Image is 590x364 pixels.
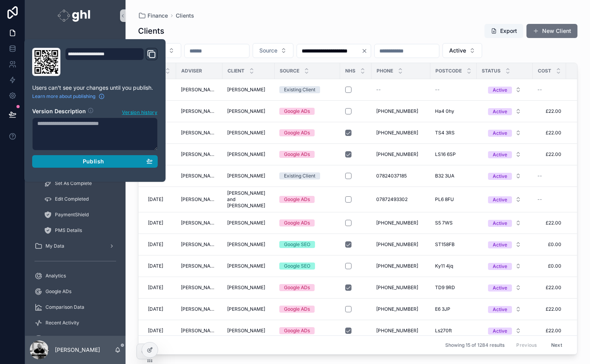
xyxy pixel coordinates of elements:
div: Google ADs [284,196,310,203]
div: Google ADs [284,306,310,313]
a: [PERSON_NAME] [227,173,270,179]
a: Select Button [481,104,528,119]
button: Publish [32,155,158,168]
a: [DATE] [148,196,171,203]
a: 07872493302 [376,196,426,203]
button: Select Button [482,147,528,161]
a: [PHONE_NUMBER] [376,130,426,136]
button: Select Button [482,83,528,97]
a: TD9 9RD [435,284,472,291]
a: Select Button [481,168,528,183]
div: Existing Client [284,172,315,179]
span: [PERSON_NAME] [227,241,265,248]
a: [PERSON_NAME] [181,108,218,114]
button: Select Button [482,104,528,118]
a: Finance [138,12,168,20]
span: Client [228,68,244,74]
span: My Data [46,243,64,249]
a: Edit Completed [39,192,121,206]
span: [PHONE_NUMBER] [376,306,418,312]
a: Select Button [481,82,528,97]
span: Ls270ft [435,328,452,334]
a: [PERSON_NAME] [181,130,218,136]
button: Select Button [482,281,528,295]
span: PL6 8FU [435,196,454,203]
span: [DATE] [148,196,163,203]
span: -- [537,87,542,93]
a: Google ADs [279,108,335,115]
button: Next [546,339,568,351]
span: [PERSON_NAME] [227,328,265,334]
span: NHS [345,68,355,74]
span: [PERSON_NAME] [181,263,218,269]
a: £0.00 [537,241,561,248]
span: [PERSON_NAME] [227,263,265,269]
a: £22.00 [537,130,561,136]
span: 07824037185 [376,173,407,179]
a: £22.00 [537,306,561,312]
span: Source [259,47,277,54]
span: [DATE] [148,263,163,269]
span: Phone [377,68,393,74]
div: Active [493,173,507,180]
a: [PHONE_NUMBER] [376,151,426,158]
a: [PHONE_NUMBER] [376,220,426,226]
span: Comparison Data [46,304,84,310]
span: Publish [83,158,104,165]
a: Google ADs [279,151,335,158]
span: [PHONE_NUMBER] [376,220,418,226]
span: [PERSON_NAME] [227,87,265,93]
a: £22.00 [537,220,561,226]
button: Select Button [482,216,528,230]
span: Active [449,47,466,54]
span: B32 3UA [435,173,454,179]
a: Google ADs [279,306,335,313]
a: Google SEO [279,263,335,270]
span: -- [376,87,381,93]
a: Select Button [481,216,528,230]
span: Cost [538,68,551,74]
span: 07872493302 [376,196,408,203]
span: [PERSON_NAME] [227,108,265,114]
span: Showing 15 of 1284 results [445,342,504,348]
div: Active [493,108,507,115]
span: PMS Details [55,227,82,234]
span: [PHONE_NUMBER] [376,263,418,269]
a: [PERSON_NAME] [181,241,218,248]
div: Active [493,328,507,335]
span: £22.00 [537,328,561,334]
a: [PERSON_NAME] [227,151,270,158]
span: Clients [176,12,194,20]
button: Select Button [482,324,528,338]
a: Select Button [481,125,528,140]
a: Recent Activity [30,316,121,330]
a: ST158FB [435,241,472,248]
a: E6 3JP [435,306,472,312]
a: -- [537,196,561,203]
span: Edit Completed [55,196,89,202]
span: [PHONE_NUMBER] [376,284,418,291]
span: Set As Complete [55,180,92,187]
a: [PERSON_NAME] [227,306,270,312]
a: [PERSON_NAME] [227,87,270,93]
span: Ky11 4jq [435,263,453,269]
a: [PERSON_NAME] and [PERSON_NAME] [227,190,270,209]
button: New Client [526,24,577,38]
button: Select Button [253,43,293,58]
a: Existing Client [279,86,335,93]
a: [PERSON_NAME] [181,220,218,226]
span: S5 7WS [435,220,453,226]
span: [PERSON_NAME] [227,220,265,226]
button: Clear [361,48,371,54]
a: [PERSON_NAME] [181,151,218,158]
a: [PHONE_NUMBER] [376,108,426,114]
a: PL6 8FU [435,196,472,203]
span: TS4 3RS [435,130,455,136]
span: E6 3JP [435,306,450,312]
span: £22.00 [537,284,561,291]
a: My Data [30,239,121,253]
